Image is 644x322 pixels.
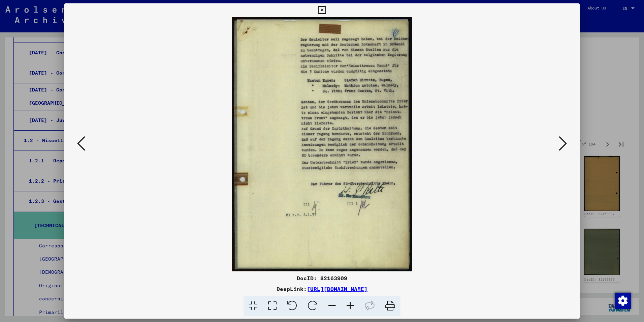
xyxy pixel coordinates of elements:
img: Change consent [615,293,631,309]
img: 001.jpg [87,17,557,271]
div: DeepLink: [64,285,580,293]
a: [URL][DOMAIN_NAME] [307,286,367,292]
div: DocID: 82163909 [64,274,580,282]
